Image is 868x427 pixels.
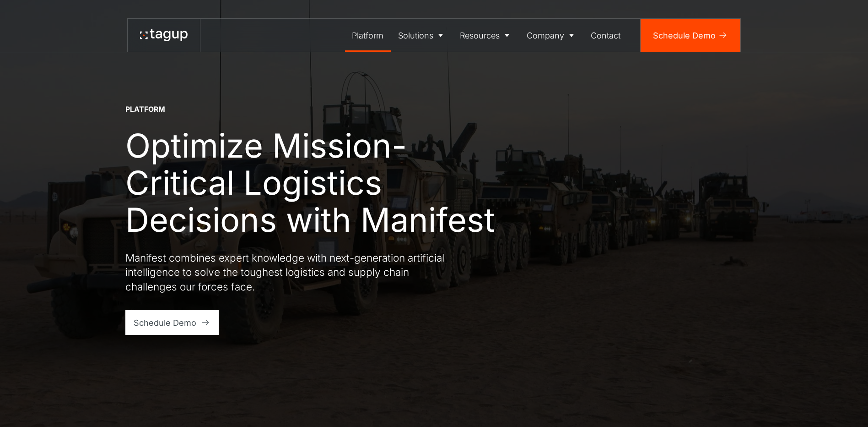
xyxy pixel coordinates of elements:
a: Platform [345,19,391,52]
div: Solutions [398,29,433,42]
p: Manifest combines expert knowledge with next-generation artificial intelligence to solve the toug... [125,251,455,294]
div: Company [527,29,564,42]
a: Company [519,19,584,52]
div: Platform [352,29,383,42]
a: Schedule Demo [641,19,740,52]
a: Contact [584,19,628,52]
a: Resources [453,19,520,52]
div: Contact [591,29,620,42]
h1: Optimize Mission-Critical Logistics Decisions with Manifest [125,127,510,238]
a: Schedule Demo [125,310,219,335]
div: Schedule Demo [134,317,196,329]
div: Schedule Demo [653,29,716,42]
div: Resources [460,29,500,42]
a: Solutions [391,19,453,52]
div: Platform [125,104,165,115]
